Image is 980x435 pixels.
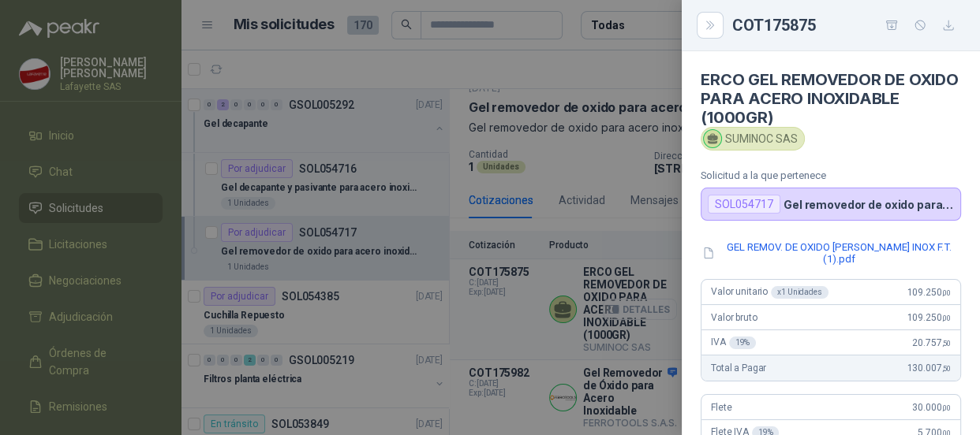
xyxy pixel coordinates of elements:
[907,287,951,298] span: 109.250
[729,336,757,349] div: 19 %
[711,402,731,413] span: Flete
[784,198,954,211] p: Gel removedor de oxido para acero inoxidable 1000 gramos Marca ERCO
[912,402,951,413] span: 30.000
[711,336,756,349] span: IVA
[907,362,951,374] span: 130.007
[941,403,951,412] span: ,00
[941,364,951,373] span: ,50
[701,16,720,35] button: Close
[701,127,805,151] div: SUMINOC SAS
[711,286,829,299] span: Valor unitario
[732,13,961,38] div: COT175875
[771,286,829,299] div: x 1 Unidades
[907,312,951,323] span: 109.250
[941,288,951,297] span: ,00
[941,314,951,322] span: ,00
[701,70,961,127] h4: ERCO GEL REMOVEDOR DE OXIDO PARA ACERO INOXIDABLE (1000GR)
[711,362,766,374] span: Total a Pagar
[912,337,951,348] span: 20.757
[711,312,757,323] span: Valor bruto
[708,195,780,214] div: SOL054717
[701,240,961,266] button: GEL REMOV. DE OXIDO [PERSON_NAME] INOX F.T. (1).pdf
[941,339,951,348] span: ,50
[701,169,961,181] p: Solicitud a la que pertenece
